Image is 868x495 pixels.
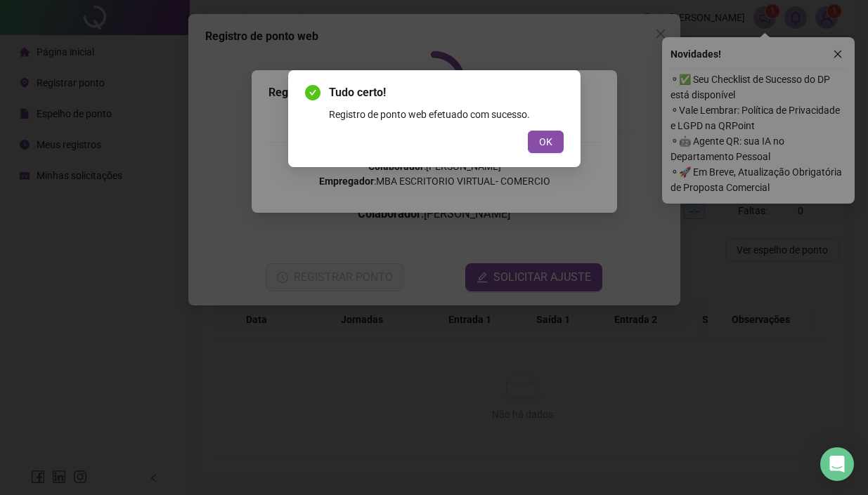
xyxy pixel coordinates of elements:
span: check-circle [305,85,320,100]
button: OK [528,131,564,153]
span: OK [539,134,552,150]
span: Tudo certo! [329,84,564,101]
div: Open Intercom Messenger [820,447,854,481]
div: Registro de ponto web efetuado com sucesso. [329,107,564,122]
